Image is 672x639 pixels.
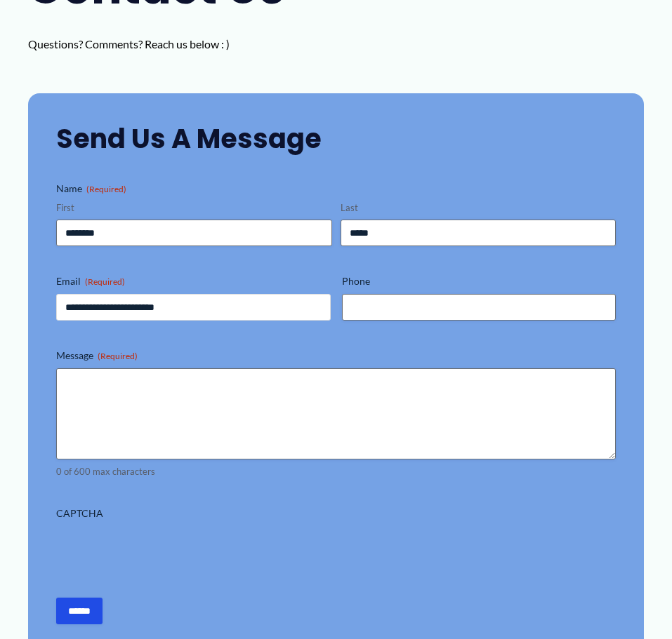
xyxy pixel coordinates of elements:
[341,201,617,215] label: Last
[56,121,616,156] h2: Send Us a Message
[342,274,617,288] label: Phone
[85,276,125,287] span: (Required)
[56,274,331,288] label: Email
[28,34,560,55] p: Questions? Comments? Reach us below : )
[56,465,616,478] div: 0 of 600 max characters
[56,526,270,581] iframe: reCAPTCHA
[56,349,616,363] label: Message
[56,201,332,215] label: First
[98,351,138,361] span: (Required)
[56,506,616,520] label: CAPTCHA
[56,182,126,196] legend: Name
[86,184,126,194] span: (Required)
